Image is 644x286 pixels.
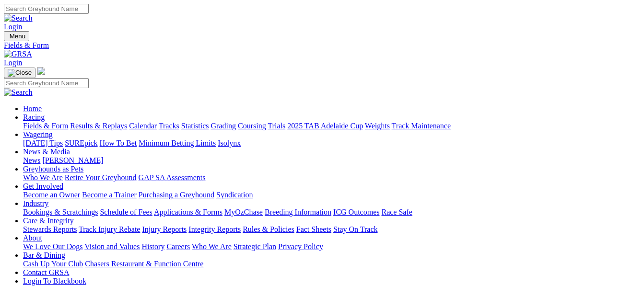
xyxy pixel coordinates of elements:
a: Statistics [181,122,209,130]
a: Minimum Betting Limits [139,139,216,147]
a: Stay On Track [333,225,377,233]
a: Race Safe [381,208,412,216]
a: About [23,234,42,242]
div: Bar & Dining [23,260,640,268]
a: Rules & Policies [243,225,294,233]
a: Wagering [23,130,53,138]
input: Search [4,4,89,14]
a: Fact Sheets [296,225,331,233]
a: Contact GRSA [23,268,69,276]
a: Get Involved [23,182,63,190]
div: Wagering [23,139,640,148]
a: Who We Are [23,173,63,182]
div: Greyhounds as Pets [23,173,640,182]
a: 2025 TAB Adelaide Cup [287,122,363,130]
a: Login To Blackbook [23,277,86,285]
a: Tracks [159,122,179,130]
a: [DATE] Tips [23,139,63,147]
a: Fields & Form [23,122,68,130]
div: Industry [23,208,640,217]
a: Racing [23,113,45,121]
div: Racing [23,122,640,130]
a: Strategic Plan [234,242,276,251]
a: Who We Are [192,242,232,251]
a: We Love Our Dogs [23,242,82,251]
a: Become an Owner [23,191,80,199]
div: Get Involved [23,191,640,199]
img: GRSA [4,50,32,58]
a: Track Injury Rebate [79,225,140,233]
a: Applications & Forms [154,208,222,216]
a: Syndication [216,191,253,199]
a: How To Bet [100,139,137,147]
a: Privacy Policy [278,242,323,251]
a: News [23,156,40,164]
a: Trials [268,122,285,130]
a: Bookings & Scratchings [23,208,98,216]
a: Coursing [238,122,266,130]
button: Toggle navigation [4,68,35,78]
a: Login [4,58,22,67]
a: Login [4,23,22,31]
a: Stewards Reports [23,225,77,233]
button: Toggle navigation [4,31,29,41]
a: Integrity Reports [188,225,241,233]
a: History [141,242,164,251]
a: SUREpick [65,139,97,147]
a: Cash Up Your Club [23,260,83,268]
a: News & Media [23,148,70,156]
a: Bar & Dining [23,251,65,259]
a: GAP SA Assessments [139,173,206,182]
a: [PERSON_NAME] [42,156,103,164]
a: Weights [365,122,390,130]
div: Care & Integrity [23,225,640,234]
a: MyOzChase [224,208,263,216]
a: Results & Replays [70,122,127,130]
a: Greyhounds as Pets [23,165,83,173]
a: Become a Trainer [82,191,137,199]
div: News & Media [23,156,640,165]
input: Search [4,78,89,88]
img: logo-grsa-white.png [37,67,45,75]
span: Menu [10,33,25,40]
div: About [23,242,640,251]
a: ICG Outcomes [333,208,379,216]
a: Calendar [129,122,157,130]
a: Home [23,104,42,113]
img: Search [4,88,33,97]
a: Isolynx [218,139,241,147]
a: Fields & Form [4,41,640,50]
img: Close [8,69,32,77]
a: Track Maintenance [392,122,451,130]
a: Vision and Values [84,242,140,251]
a: Purchasing a Greyhound [139,191,214,199]
a: Chasers Restaurant & Function Centre [85,260,203,268]
a: Schedule of Fees [100,208,152,216]
a: Breeding Information [265,208,331,216]
a: Injury Reports [142,225,187,233]
a: Careers [166,242,190,251]
a: Grading [211,122,236,130]
a: Industry [23,199,48,207]
img: Search [4,14,33,23]
a: Retire Your Greyhound [65,173,137,182]
a: Care & Integrity [23,217,74,225]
